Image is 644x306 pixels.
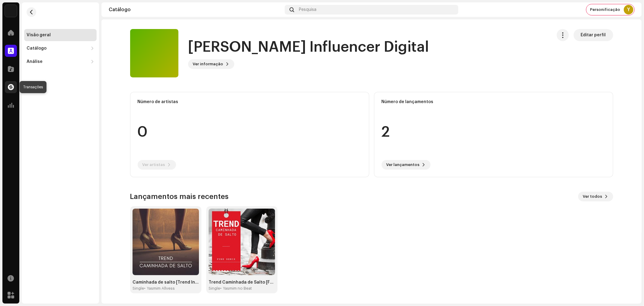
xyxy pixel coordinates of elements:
[130,92,369,177] re-o-card-data: Número de artistas
[220,286,252,291] div: • Yasmim no Beat
[27,33,51,37] div: Visão geral
[133,280,199,285] div: Caminhada de salto [Trend Instrumental]
[188,59,234,69] button: Ver informação
[624,5,633,15] div: Y
[24,56,97,68] re-m-nav-dropdown: Análise
[574,29,613,41] button: Editar perfil
[382,160,431,170] button: Ver lançamentos
[193,58,223,70] span: Ver informação
[386,159,420,171] span: Ver lançamentos
[5,5,17,17] img: 8570ccf7-64aa-46bf-9f70-61ee3b8451d8
[188,37,429,57] h1: [PERSON_NAME] Influencer Digital
[133,286,144,291] div: Single
[374,92,613,177] re-o-card-data: Número de lançamentos
[581,29,606,41] span: Editar perfil
[578,192,613,201] button: Ver todos
[109,7,282,12] div: Catálogo
[299,7,316,12] span: Pesquisa
[130,192,229,201] h3: Lançamentos mais recentes
[209,209,275,275] img: 22ebeb4b-aa09-4aa5-bc49-2de464056a43
[27,46,46,51] div: Catálogo
[144,286,175,291] div: • Yasmim Allvess
[27,59,43,64] div: Análise
[24,42,97,54] re-m-nav-dropdown: Catálogo
[382,99,606,104] div: Número de lançamentos
[590,7,620,12] span: Personificação
[583,190,602,203] span: Ver todos
[209,286,220,291] div: Single
[133,209,199,275] img: 25841d55-8ba6-4d5d-8423-f985800fe938
[24,29,97,41] re-m-nav-item: Visão geral
[209,280,275,285] div: Trend Caminhada de Salto [Funk Remix]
